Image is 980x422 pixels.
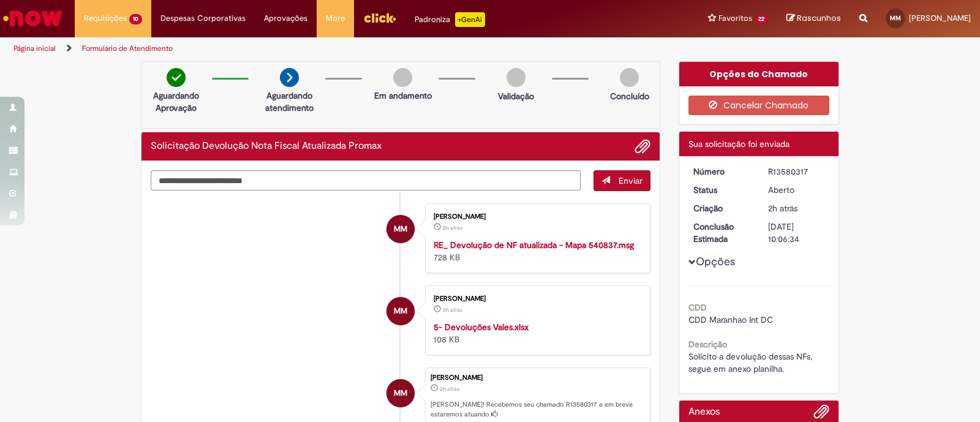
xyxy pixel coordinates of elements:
[755,14,768,24] span: 22
[394,296,407,326] span: MM
[434,321,638,345] div: 108 KB
[768,220,825,245] div: [DATE] 10:06:34
[507,68,526,87] img: img-circle-grey.png
[260,89,319,114] p: Aguardando atendimento
[684,184,759,196] dt: Status
[326,12,345,24] span: More
[498,90,534,102] p: Validação
[82,43,173,53] a: Formulário de Atendimento
[688,339,727,350] b: Descrição
[688,407,720,418] h2: Anexos
[768,165,825,178] div: R13580317
[440,385,459,393] time: 30/09/2025 10:06:31
[786,13,841,24] a: Rascunhos
[386,215,415,243] div: Matheus Lobo Matos
[1,6,64,31] img: ServiceNow
[431,374,644,382] div: [PERSON_NAME]
[684,220,759,245] dt: Conclusão Estimada
[688,96,830,115] button: Cancelar Chamado
[688,314,773,325] span: CDD Maranhao Int DC
[619,175,643,186] span: Enviar
[129,14,142,24] span: 10
[768,202,825,214] div: 30/09/2025 10:06:31
[909,13,971,23] span: [PERSON_NAME]
[434,213,638,220] div: [PERSON_NAME]
[688,138,790,149] span: Sua solicitação foi enviada
[386,379,415,407] div: Matheus Lobo Matos
[440,385,459,393] span: 2h atrás
[768,203,797,214] span: 2h atrás
[768,184,825,196] div: Aberto
[594,170,650,191] button: Enviar
[610,90,649,102] p: Concluído
[415,12,485,27] div: Padroniza
[393,68,412,87] img: img-circle-grey.png
[890,14,901,22] span: MM
[431,400,644,419] p: [PERSON_NAME]! Recebemos seu chamado R13580317 e em breve estaremos atuando.
[374,89,432,102] p: Em andamento
[688,351,815,374] span: Solicito a devolução dessas NFs, segue em anexo planilha.
[455,12,485,27] p: +GenAi
[684,165,759,178] dt: Número
[151,170,581,191] textarea: Digite sua mensagem aqui...
[635,138,650,154] button: Adicionar anexos
[363,9,396,27] img: click_logo_yellow_360x200.png
[443,306,462,314] span: 2h atrás
[394,214,407,244] span: MM
[146,89,206,114] p: Aguardando Aprovação
[386,297,415,325] div: Matheus Lobo Matos
[443,306,462,314] time: 30/09/2025 10:06:23
[84,12,127,24] span: Requisições
[9,37,644,60] ul: Trilhas de página
[13,43,56,53] a: Página inicial
[688,302,707,313] b: CDD
[443,224,462,232] time: 30/09/2025 10:06:29
[679,62,839,86] div: Opções do Chamado
[620,68,639,87] img: img-circle-grey.png
[434,322,529,333] a: 5- Devoluções Vales.xlsx
[434,239,634,251] a: RE_ Devolução de NF atualizada - Mapa 540837.msg
[151,141,382,152] h2: Solicitação Devolução Nota Fiscal Atualizada Promax Histórico de tíquete
[160,12,246,24] span: Despesas Corporativas
[768,203,797,214] time: 30/09/2025 10:06:31
[434,239,638,263] div: 728 KB
[718,12,752,24] span: Favoritos
[684,202,759,214] dt: Criação
[394,379,407,408] span: MM
[434,295,638,303] div: [PERSON_NAME]
[797,12,841,24] span: Rascunhos
[280,68,299,87] img: arrow-next.png
[167,68,186,87] img: check-circle-green.png
[264,12,307,24] span: Aprovações
[443,224,462,232] span: 2h atrás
